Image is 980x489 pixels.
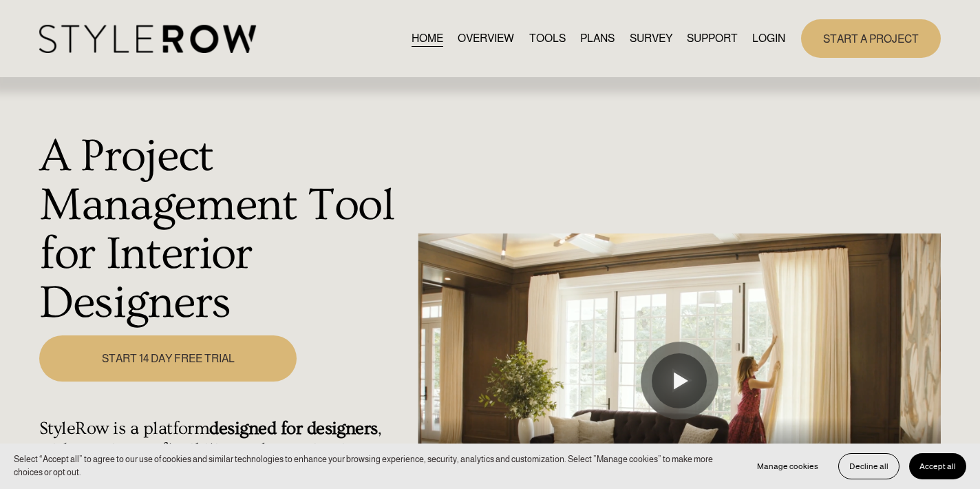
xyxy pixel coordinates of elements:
button: Accept all [909,453,966,479]
a: HOME [412,30,443,48]
h4: StyleRow is a platform , with maximum flexibility and organization. [39,418,410,461]
a: OVERVIEW [458,30,514,48]
img: StyleRow [39,25,256,53]
button: Play [652,353,707,408]
h1: A Project Management Tool for Interior Designers [39,132,410,328]
a: START A PROJECT [801,19,941,57]
span: SUPPORT [687,30,738,47]
a: PLANS [580,30,615,48]
a: folder dropdown [687,30,738,48]
strong: designed for designers [209,418,377,439]
a: START 14 DAY FREE TRIAL [39,335,297,382]
span: Accept all [919,461,956,471]
a: SURVEY [630,30,672,48]
p: Select “Accept all” to agree to our use of cookies and similar technologies to enhance your brows... [14,453,733,479]
span: Manage cookies [757,461,818,471]
button: Decline all [838,453,899,479]
button: Manage cookies [747,453,829,479]
a: TOOLS [529,30,566,48]
a: LOGIN [752,30,785,48]
span: Decline all [849,461,888,471]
